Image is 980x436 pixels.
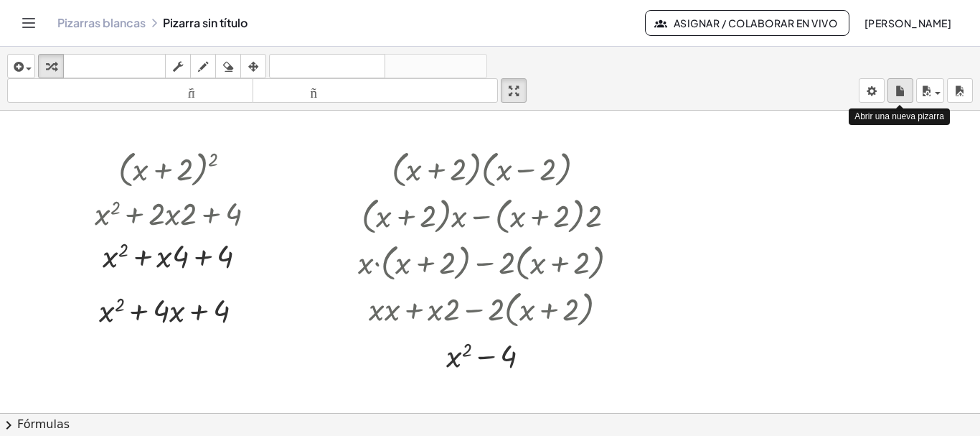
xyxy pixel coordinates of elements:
[63,54,166,78] button: teclado
[269,54,385,78] button: deshacer
[645,10,849,36] button: Asignar / Colaborar en vivo
[273,60,382,73] font: deshacer
[17,11,40,34] button: Cambiar navegación
[17,417,70,431] font: Fórmulas
[11,84,250,98] font: tamaño_del_formato
[674,17,837,29] font: Asignar / Colaborar en vivo
[854,111,944,121] font: Abrir una nueva pizarra
[57,16,146,30] a: Pizarras blancas
[864,17,951,29] font: [PERSON_NAME]
[256,84,495,98] font: tamaño_del_formato
[67,60,162,73] font: teclado
[7,78,253,103] button: tamaño_del_formato
[388,60,484,73] font: rehacer
[253,78,499,103] button: tamaño_del_formato
[57,15,146,30] font: Pizarras blancas
[852,10,963,36] button: [PERSON_NAME]
[385,54,487,78] button: rehacer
